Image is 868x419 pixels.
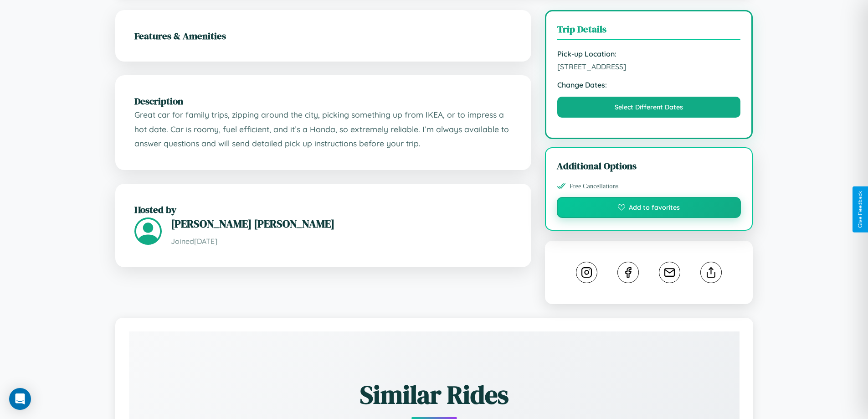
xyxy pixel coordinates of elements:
p: Joined [DATE] [171,235,512,248]
div: Give Feedback [857,191,863,228]
button: Add to favorites [557,197,741,218]
span: [STREET_ADDRESS] [557,62,741,71]
h2: Similar Rides [161,377,708,412]
h2: Description [134,94,512,108]
span: Free Cancellations [570,182,619,190]
h3: Trip Details [557,22,741,40]
p: Great car for family trips, zipping around the city, picking something up from IKEA, or to impres... [134,108,512,151]
strong: Change Dates: [557,80,741,89]
h2: Hosted by [134,203,512,216]
strong: Pick-up Location: [557,49,741,58]
h3: [PERSON_NAME] [PERSON_NAME] [171,216,512,231]
h3: Additional Options [557,159,741,172]
button: Select Different Dates [557,97,741,118]
div: Open Intercom Messenger [9,388,31,410]
h2: Features & Amenities [134,29,512,42]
